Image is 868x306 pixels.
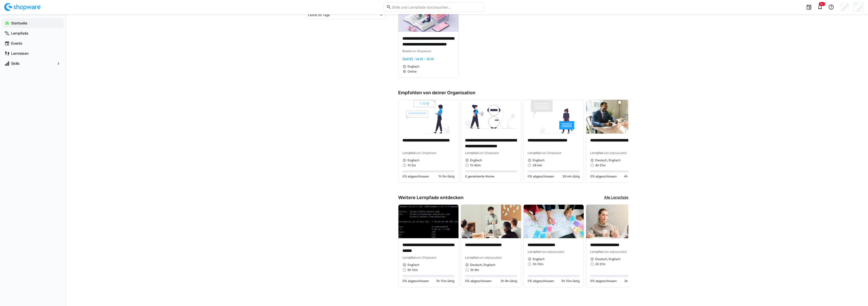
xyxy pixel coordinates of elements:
[402,256,416,259] span: Lernpfad
[408,268,418,272] span: 5h 10m
[533,158,545,162] span: Englisch
[402,49,411,53] span: Event
[461,100,521,134] img: image
[528,250,541,254] span: Lernpfad
[470,158,482,162] span: Englisch
[470,263,495,267] span: Deutsch, Englisch
[465,174,494,178] span: 0 gemeisterte Atome
[408,163,416,167] span: 1h 5m
[438,174,454,178] span: 1h 5m übrig
[402,57,434,61] span: [DATE] · 14:15 - 15:15
[408,158,419,162] span: Englisch
[586,205,646,238] img: image
[595,163,606,167] span: 4h 51m
[595,158,620,162] span: Deutsch, Englisch
[624,174,642,178] span: 4h 51m übrig
[416,151,436,155] span: von Shopware
[470,163,481,167] span: 1h 40m
[524,100,584,134] img: image
[541,151,561,155] span: von Shopware
[436,279,454,283] span: 5h 10m übrig
[533,262,543,266] span: 3h 10m
[590,174,617,178] span: 0% abgeschlossen
[528,279,554,283] span: 0% abgeschlossen
[461,205,521,238] img: image
[590,151,603,155] span: Lernpfad
[398,205,458,238] img: image
[402,151,416,155] span: Lernpfad
[500,279,517,283] span: 3h 9m übrig
[408,70,417,74] span: Online
[586,100,646,134] img: image
[411,49,431,53] span: von Shopware
[402,279,429,283] span: 0% abgeschlossen
[624,279,642,283] span: 2h 21m übrig
[308,13,330,17] span: Letzte 30 Tage
[478,256,501,259] span: von edyoucated
[603,250,626,254] span: von edyoucated
[402,174,429,178] span: 0% abgeschlossen
[465,279,492,283] span: 0% abgeschlossen
[595,262,605,266] span: 2h 21m
[595,257,620,261] span: Deutsch, Englisch
[465,256,478,259] span: Lernpfad
[408,65,419,69] span: Englisch
[533,257,545,261] span: Englisch
[391,5,482,9] input: Skills und Lernpfade durchsuchen…
[603,151,626,155] span: von edyoucated
[408,263,419,267] span: Englisch
[820,3,824,6] span: 9+
[604,195,628,200] a: Alle Lernpfade
[528,174,554,178] span: 0% abgeschlossen
[562,174,580,178] span: 29 min übrig
[398,100,458,134] img: image
[465,151,478,155] span: Lernpfad
[561,279,580,283] span: 3h 10m übrig
[590,279,617,283] span: 0% abgeschlossen
[470,268,479,272] span: 3h 9m
[524,205,584,238] img: image
[541,250,564,254] span: von edyoucated
[398,195,464,200] h3: Weitere Lernpfade entdecken
[528,151,541,155] span: Lernpfad
[416,256,436,259] span: von Shopware
[533,163,542,167] span: 29 min
[590,250,603,254] span: Lernpfad
[478,151,499,155] span: von Shopware
[398,90,628,96] h3: Empfohlen von deiner Organisation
